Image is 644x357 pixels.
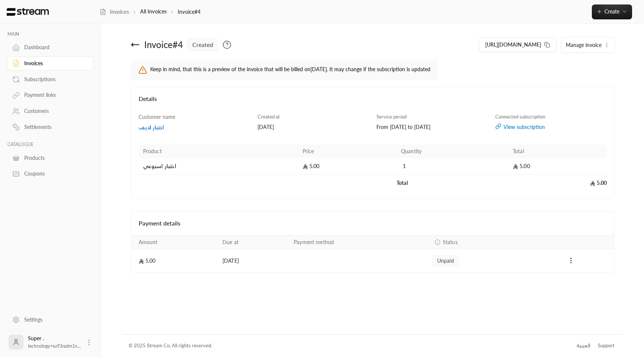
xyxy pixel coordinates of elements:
span: Customer name [139,114,175,120]
span: 1 [401,162,408,170]
a: Payment links [7,88,94,102]
th: Payment method [289,236,428,249]
a: Settlements [7,120,94,135]
div: Payment links [24,91,85,99]
a: Invoices [7,56,94,71]
h4: Payment details [139,219,607,228]
div: Customers [24,107,85,115]
td: 5.00 [298,158,397,175]
strong: [DATE] [310,66,327,72]
button: [URL][DOMAIN_NAME] [479,37,556,52]
img: Logo [6,8,50,16]
span: technology+su93radm1n... [28,343,81,349]
div: Settlements [24,123,85,131]
table: Payments [131,235,615,272]
th: Due at [218,236,289,249]
td: 5.00 [508,175,607,191]
td: [DATE] [218,249,289,272]
span: Connected subscription [495,114,545,120]
a: اختبار لايف [139,124,250,131]
span: unpaid [437,257,454,265]
div: Dashboard [24,44,85,51]
a: View subscription [495,123,607,131]
span: created [192,40,213,49]
a: Coupons [7,167,94,181]
div: Invoice # 4 [144,39,183,51]
span: Status [443,238,458,246]
h4: Details [139,94,607,111]
div: From [DATE] to [DATE] [376,123,488,131]
div: Coupons [24,170,85,177]
span: Manage invoice [566,42,602,48]
span: Create [604,8,619,15]
div: Subscriptions [24,76,85,83]
a: Support [595,339,617,353]
span: [URL][DOMAIN_NAME] [485,41,541,48]
th: Total [508,145,607,158]
a: Customers [7,104,94,119]
a: Invoices [100,8,129,16]
div: Products [24,154,85,162]
table: Products [139,145,607,191]
td: 5.00 [508,158,607,175]
div: Super . [28,335,81,350]
a: All Invoices [140,8,167,15]
p: Keep in mind, that this is a preview of the invoice that will be billed on . It may change if the... [150,66,430,75]
div: © 2025 Stream Co. All rights reserved. [129,342,212,350]
p: Invoice#4 [178,8,201,16]
div: Settings [24,316,85,323]
th: Quantity [397,145,508,158]
td: اختبار اسبوعي [139,158,298,175]
th: Product [139,145,298,158]
td: 5.00 [131,249,218,272]
button: Manage invoice [561,37,614,52]
a: Subscriptions [7,72,94,86]
a: Products [7,151,94,165]
th: Amount [131,236,218,249]
a: Dashboard [7,40,94,55]
div: Invoices [24,60,85,67]
div: [DATE] [258,123,369,131]
div: العربية [577,342,590,350]
th: Price [298,145,397,158]
td: Total [397,175,508,191]
p: MAIN [7,31,94,37]
p: CATALOGUE [7,142,94,148]
button: Create [592,4,632,19]
span: Service period [376,114,407,120]
span: Created at [258,114,280,120]
nav: breadcrumb [100,8,201,16]
a: Settings [7,312,94,327]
